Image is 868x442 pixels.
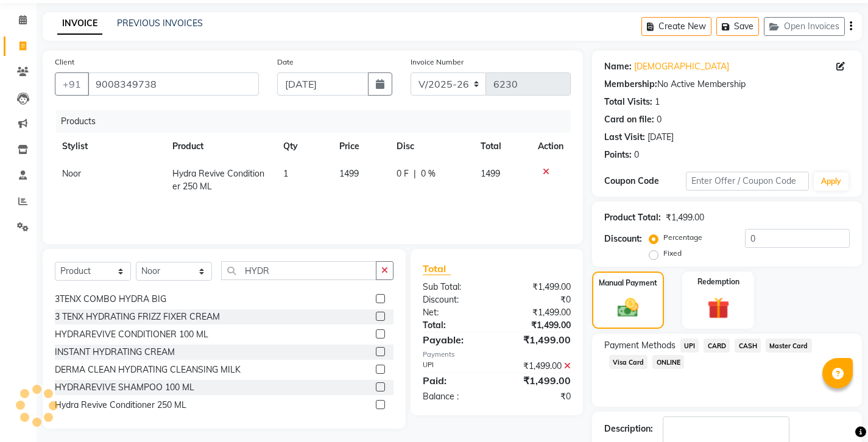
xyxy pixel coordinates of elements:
div: Card on file: [604,113,654,126]
span: UPI [680,339,699,353]
th: Stylist [55,133,165,160]
label: Date [277,57,294,68]
a: INVOICE [57,13,102,35]
div: ₹1,499.00 [666,211,704,224]
button: Apply [814,172,849,191]
span: Total [423,262,451,275]
div: [DATE] [647,131,674,144]
div: ₹0 [496,293,579,306]
th: Action [531,133,571,160]
div: Balance : [414,390,496,403]
div: INSTANT HYDRATING CREAM [55,346,175,359]
span: 0 F [397,167,409,180]
div: Description: [604,423,653,435]
div: Hydra Revive Conditioner 250 ML [55,399,186,412]
div: Product Total: [604,211,661,224]
div: ₹1,499.00 [496,332,579,347]
div: 3TENX COMBO HYDRA BIG [55,293,166,306]
span: Hydra Revive Conditioner 250 ML [172,168,264,192]
a: PREVIOUS INVOICES [117,18,203,29]
span: 0 % [421,167,436,180]
button: +91 [55,72,89,96]
div: No Active Membership [604,78,850,91]
th: Total [473,133,531,160]
div: Payments [423,349,571,360]
img: _cash.svg [611,296,645,320]
a: [DEMOGRAPHIC_DATA] [634,60,729,73]
label: Invoice Number [411,57,464,68]
label: Fixed [663,248,682,259]
div: Coupon Code [604,175,686,188]
div: 0 [657,113,662,126]
span: 1 [283,168,288,179]
div: Discount: [604,233,642,245]
span: CASH [735,339,761,353]
div: Last Visit: [604,131,645,144]
div: Paid: [414,373,496,388]
div: HYDRAREVIVE SHAMPOO 100 ML [55,381,194,394]
span: CARD [704,339,730,353]
div: Membership: [604,78,657,91]
img: _gift.svg [700,295,736,322]
th: Price [332,133,389,160]
input: Search or Scan [221,261,376,280]
input: Search by Name/Mobile/Email/Code [88,72,259,96]
div: 3 TENX HYDRATING FRIZZ FIXER CREAM [55,310,220,323]
button: Save [716,17,759,36]
div: ₹1,499.00 [496,306,579,319]
div: DERMA CLEAN HYDRATING CLEANSING MILK [55,363,241,376]
th: Disc [389,133,473,160]
div: Name: [604,60,632,73]
span: | [414,167,416,180]
label: Redemption [697,276,739,287]
div: 1 [655,96,660,108]
div: Net: [414,306,496,319]
div: UPI [414,360,496,373]
span: Master Card [766,339,812,353]
span: 1499 [339,168,359,179]
div: ₹1,499.00 [496,373,579,388]
div: Total: [414,319,496,332]
button: Create New [641,17,711,36]
span: Noor [62,168,81,179]
label: Manual Payment [599,278,657,289]
div: Sub Total: [414,281,496,293]
div: Points: [604,149,632,161]
span: Visa Card [609,355,648,369]
th: Qty [276,133,333,160]
div: ₹1,499.00 [496,319,579,332]
div: HYDRAREVIVE CONDITIONER 100 ML [55,328,208,341]
div: ₹0 [496,390,579,403]
div: Total Visits: [604,96,652,108]
span: Payment Methods [604,339,676,352]
input: Enter Offer / Coupon Code [686,172,809,191]
div: 0 [634,149,639,161]
div: Payable: [414,332,496,347]
span: ONLINE [652,355,684,369]
div: ₹1,499.00 [496,360,579,373]
div: Products [56,110,580,133]
div: Discount: [414,293,496,306]
div: ₹1,499.00 [496,281,579,293]
button: Open Invoices [764,17,845,36]
label: Percentage [663,232,702,243]
label: Client [55,57,74,68]
th: Product [165,133,276,160]
span: 1499 [481,168,500,179]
